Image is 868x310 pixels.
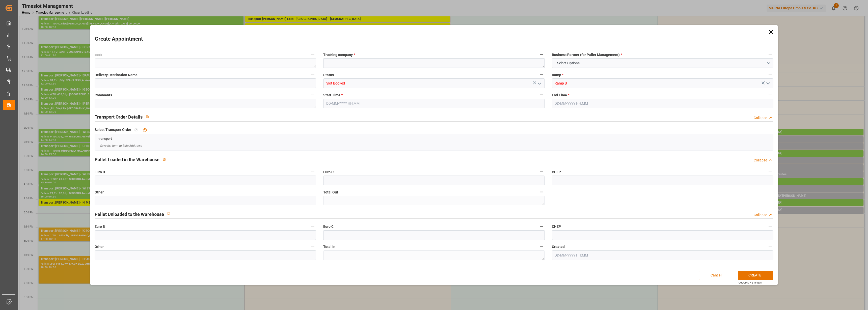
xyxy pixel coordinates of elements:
[535,79,543,87] button: open menu
[323,224,334,229] span: Euro C
[323,78,545,88] input: Type to search/select
[95,244,104,249] span: Other
[98,136,112,140] a: transport
[552,170,561,175] span: CHEP
[552,250,773,260] input: DD-MM-YYYY HH:MM
[95,170,105,175] span: Euro B
[538,223,545,230] button: Euro C
[323,170,334,175] span: Euro C
[310,51,316,58] button: code
[552,244,565,249] span: Created
[699,271,734,280] button: Cancel
[754,115,767,121] div: Collapse
[310,189,316,195] button: Other
[100,144,142,148] span: Save the form to Edit/Add rows
[538,168,545,175] button: Euro C
[310,71,316,78] button: Delivery Destination Name
[767,71,773,78] button: Ramp *
[310,243,316,250] button: Other
[323,244,335,249] span: Total In
[552,99,773,108] input: DD-MM-YYYY HH:MM
[552,78,773,88] input: Type to search/select
[143,112,152,121] button: View description
[323,72,334,78] span: Status
[164,209,174,218] button: View description
[95,190,104,195] span: Other
[95,114,143,120] h2: Transport Order Details
[538,51,545,58] button: Trucking company *
[538,243,545,250] button: Total In
[767,92,773,98] button: End Time *
[739,281,762,285] div: Ctrl/CMD + S to save
[159,154,169,164] button: View description
[552,52,622,58] span: Business Partner (for Pallet Management)
[323,93,343,98] span: Start Time
[95,93,112,98] span: Comments
[95,52,102,58] span: code
[538,189,545,195] button: Total Out
[323,52,355,58] span: Trucking company
[95,35,143,43] h2: Create Appointment
[552,58,773,68] button: open menu
[552,224,561,229] span: CHEP
[95,211,164,218] h2: Pallet Unloaded to the Warehouse
[95,224,105,229] span: Euro B
[754,158,767,163] div: Collapse
[764,79,771,87] button: open menu
[95,127,131,132] span: Select Transport Order
[98,136,112,140] span: transport
[767,168,773,175] button: CHEP
[538,92,545,98] button: Start Time *
[323,99,545,108] input: DD-MM-YYYY HH:MM
[310,92,316,98] button: Comments
[95,156,159,163] h2: Pallet Loaded in the Warehouse
[767,243,773,250] button: Created
[95,72,138,78] span: Delivery Destination Name
[552,93,569,98] span: End Time
[555,61,582,66] span: Select Options
[323,190,338,195] span: Total Out
[552,72,563,78] span: Ramp
[738,271,773,280] button: CREATE
[754,212,767,218] div: Collapse
[310,223,316,230] button: Euro B
[767,223,773,230] button: CHEP
[767,51,773,58] button: Business Partner (for Pallet Management) *
[310,168,316,175] button: Euro B
[538,71,545,78] button: Status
